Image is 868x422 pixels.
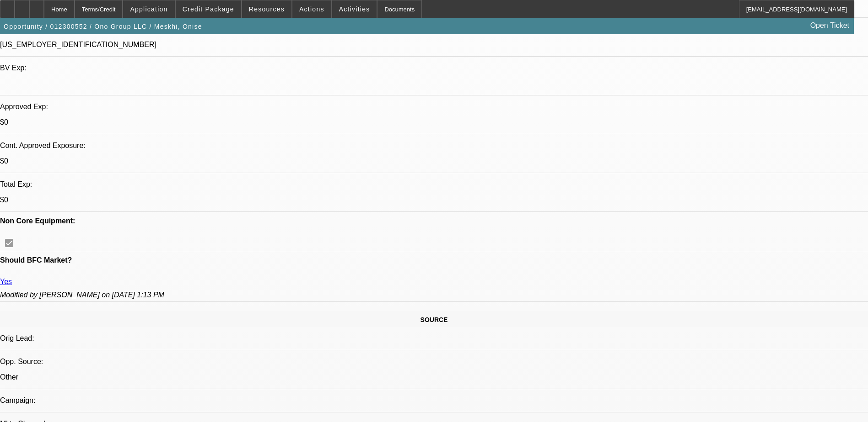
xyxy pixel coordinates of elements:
[339,5,370,13] span: Activities
[4,23,202,30] span: Opportunity / 012300552 / Ono Group LLC / Meskhi, Onise
[292,0,331,18] button: Actions
[249,5,285,13] span: Resources
[130,5,167,13] span: Application
[332,0,377,18] button: Activities
[242,0,291,18] button: Resources
[421,316,448,323] span: SOURCE
[183,5,234,13] span: Credit Package
[299,5,324,13] span: Actions
[123,0,174,18] button: Application
[176,0,241,18] button: Credit Package
[807,18,853,33] a: Open Ticket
